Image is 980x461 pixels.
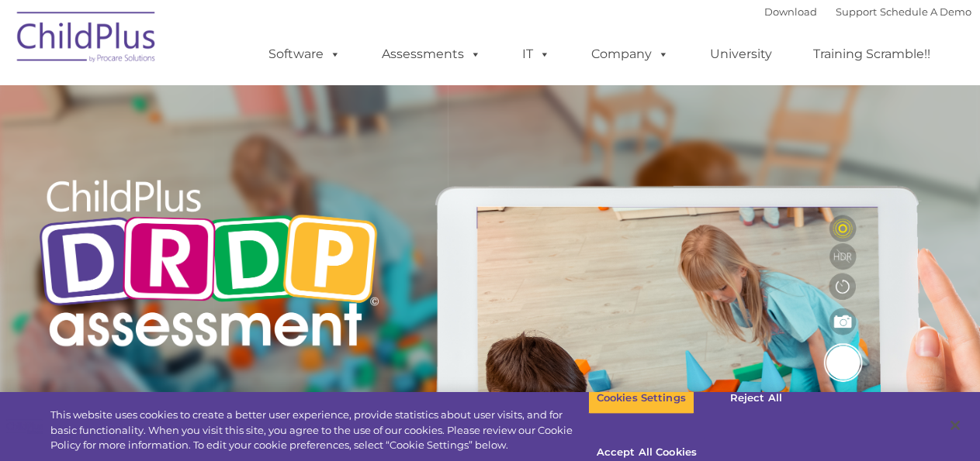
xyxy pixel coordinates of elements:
[694,39,788,70] a: University
[764,5,817,18] a: Download
[798,39,946,70] a: Training Scramble!!
[836,5,877,18] a: Support
[50,408,588,453] div: This website uses cookies to create a better user experience, provide statistics about user visit...
[366,39,497,70] a: Assessments
[938,408,972,442] button: Close
[576,39,684,70] a: Company
[764,5,971,18] font: |
[880,5,971,18] a: Schedule A Demo
[588,382,694,415] button: Cookies Settings
[33,159,385,373] img: Copyright - DRDP Logo Light
[253,39,356,70] a: Software
[708,382,805,415] button: Reject All
[9,1,164,78] img: ChildPlus by Procare Solutions
[507,39,566,70] a: IT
